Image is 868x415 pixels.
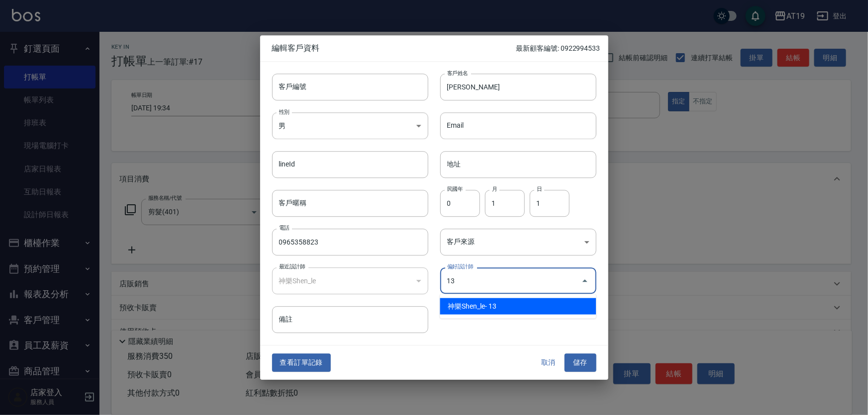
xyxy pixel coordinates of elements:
[516,43,600,54] p: 最新顧客編號: 0922994533
[533,354,565,372] button: 取消
[279,224,289,232] label: 電話
[447,263,473,270] label: 偏好設計師
[272,43,516,53] span: 編輯客戶資料
[447,185,463,193] label: 民國年
[272,354,331,372] button: 查看訂單記錄
[577,273,593,289] button: Close
[272,267,428,294] div: 神樂Shen_le
[279,108,289,115] label: 性別
[537,185,542,193] label: 日
[279,263,305,270] label: 最近設計師
[272,112,428,139] div: 男
[440,298,596,315] li: 神樂Shen_le- 13
[447,69,468,77] label: 客戶姓名
[492,185,497,193] label: 月
[565,354,596,372] button: 儲存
